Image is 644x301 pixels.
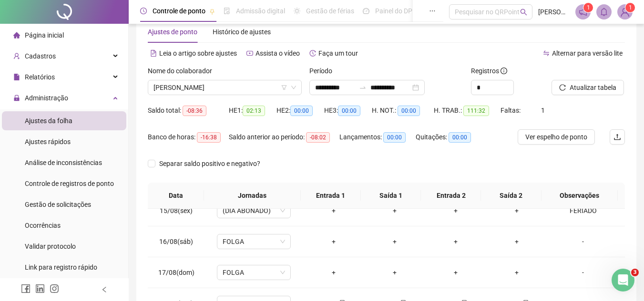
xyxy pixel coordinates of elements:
[552,49,623,57] span: Alternar para versão lite
[224,8,230,14] span: file-done
[21,284,31,293] span: facebook
[421,183,481,209] th: Entrada 2
[13,95,20,101] span: lock
[583,3,593,12] sup: 1
[555,267,611,278] div: -
[148,105,229,116] div: Saldo total:
[25,180,114,187] span: Controle de registros de ponto
[229,105,276,116] div: HE 1:
[311,236,357,247] div: +
[361,183,421,209] th: Saída 1
[494,267,540,278] div: +
[434,105,501,116] div: H. TRAB.:
[359,84,367,91] span: to
[363,8,369,14] span: dashboard
[549,190,610,201] span: Observações
[501,68,507,74] span: info-circle
[555,205,611,216] div: FERIADO
[223,234,285,249] span: FOLGA
[155,158,264,169] span: Separar saldo positivo e negativo?
[101,286,108,293] span: left
[153,80,296,95] span: NICOLLY DE PAULA MARQUES TAVARES
[148,28,197,36] span: Ajustes de ponto
[25,117,72,125] span: Ajustes da folha
[372,205,418,216] div: +
[372,236,418,247] div: +
[204,183,301,209] th: Jornadas
[520,9,527,16] span: search
[243,106,265,116] span: 02:13
[383,132,406,143] span: 00:00
[153,7,205,15] span: Controle de ponto
[613,133,621,141] span: upload
[338,106,360,116] span: 00:00
[197,132,221,143] span: -16:38
[25,243,76,250] span: Validar protocolo
[159,49,237,57] span: Leia o artigo sobre ajustes
[587,4,590,11] span: 1
[501,107,522,114] span: Faltas:
[246,50,253,57] span: youtube
[160,207,193,214] span: 15/08(sex)
[570,82,616,93] span: Atualizar tabela
[542,183,618,209] th: Observações
[158,269,194,276] span: 17/08(dom)
[311,205,357,216] div: +
[150,50,157,57] span: file-text
[25,263,97,271] span: Link para registro rápido
[559,84,566,91] span: reload
[148,66,218,76] label: Nome do colaborador
[276,105,324,116] div: HE 2:
[433,267,479,278] div: +
[281,85,287,90] span: filter
[541,107,545,114] span: 1
[433,205,479,216] div: +
[433,236,479,247] div: +
[159,238,193,245] span: 16/08(sáb)
[625,3,635,12] sup: Atualize o seu contato no menu Meus Dados
[13,74,20,80] span: file
[398,106,420,116] span: 00:00
[429,8,436,14] span: ellipsis
[25,159,102,166] span: Análise de inconsistências
[481,183,541,209] th: Saída 2
[318,49,358,57] span: Faça um tour
[359,84,367,91] span: swap-right
[294,8,300,14] span: sun
[301,183,361,209] th: Entrada 1
[324,105,372,116] div: HE 3:
[618,5,632,19] img: 33668
[25,222,61,229] span: Ocorrências
[140,8,147,14] span: clock-circle
[148,132,229,143] div: Banco de horas:
[223,204,285,218] span: (DIA ABONADO)
[555,236,611,247] div: -
[372,267,418,278] div: +
[309,66,338,76] label: Período
[494,205,540,216] div: +
[309,50,316,57] span: history
[543,50,550,57] span: swap
[600,8,608,16] span: bell
[306,7,354,15] span: Gestão de férias
[223,265,285,280] span: FOLGA
[213,28,271,36] span: Histórico de ajustes
[209,9,215,14] span: pushpin
[256,49,300,57] span: Assista o vídeo
[339,132,416,143] div: Lançamentos:
[372,105,434,116] div: H. NOT.:
[416,132,482,143] div: Quitações:
[183,106,206,116] span: -08:36
[25,138,71,146] span: Ajustes rápidos
[449,132,471,143] span: 00:00
[13,53,20,59] span: user-add
[290,106,313,116] span: 00:00
[631,269,639,276] span: 3
[494,236,540,247] div: +
[25,73,55,81] span: Relatórios
[25,31,64,39] span: Página inicial
[538,7,570,17] span: [PERSON_NAME]
[552,80,624,95] button: Atualizar tabela
[35,284,45,293] span: linkedin
[471,66,507,76] span: Registros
